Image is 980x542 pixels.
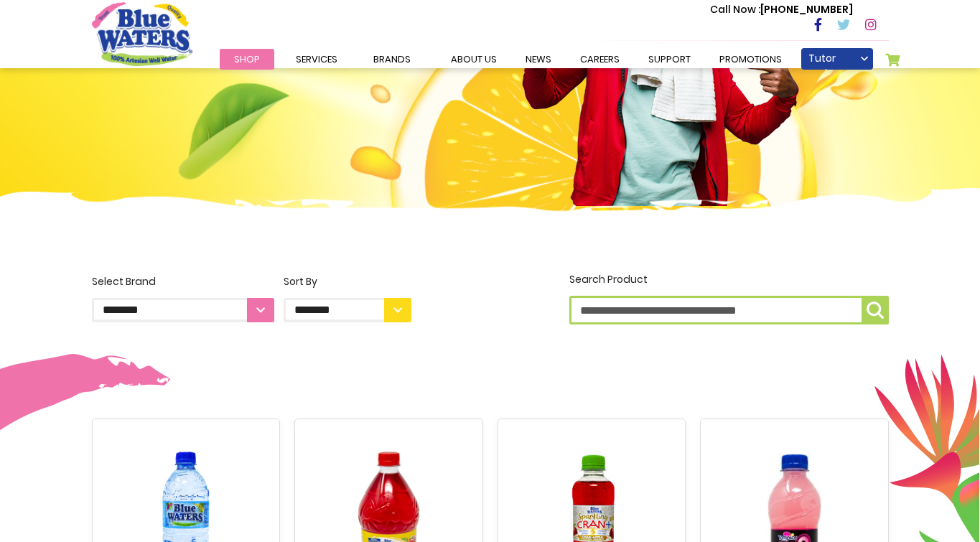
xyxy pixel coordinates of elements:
p: [PHONE_NUMBER] [710,2,853,17]
select: Sort By [284,298,411,322]
label: Search Product [569,272,889,324]
button: Search Product [862,296,889,324]
input: Search Product [569,296,889,324]
a: Tutor Owls [801,48,873,70]
a: store logo [92,2,192,65]
img: search-icon.png [867,302,884,319]
a: support [634,49,705,70]
span: Call Now : [710,2,760,17]
a: Promotions [705,49,796,70]
a: about us [437,49,511,70]
a: careers [566,49,634,70]
div: Sort By [284,274,411,289]
span: Brands [373,52,411,66]
select: Select Brand [92,298,274,322]
span: Shop [234,52,260,66]
label: Select Brand [92,274,274,322]
a: News [511,49,566,70]
span: Services [296,52,337,66]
